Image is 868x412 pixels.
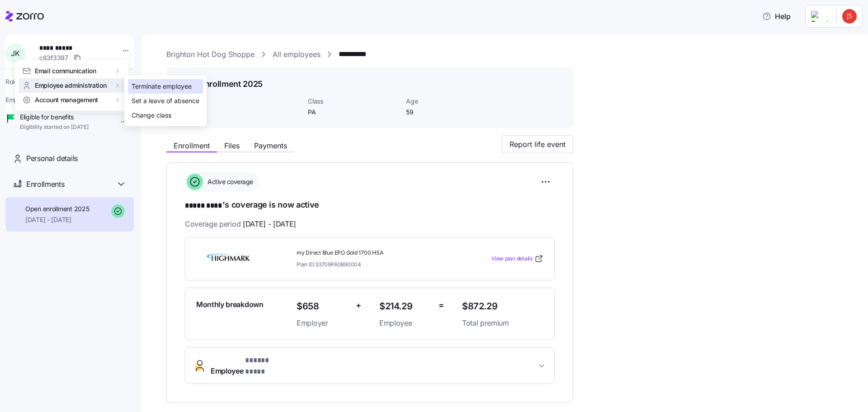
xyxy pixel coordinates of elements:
[35,81,107,90] span: Employee administration
[35,95,98,104] span: Account management
[132,110,171,120] div: Change class
[35,66,96,76] span: Email communication
[132,96,199,106] div: Set a leave of absence
[132,81,192,91] div: Terminate employee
